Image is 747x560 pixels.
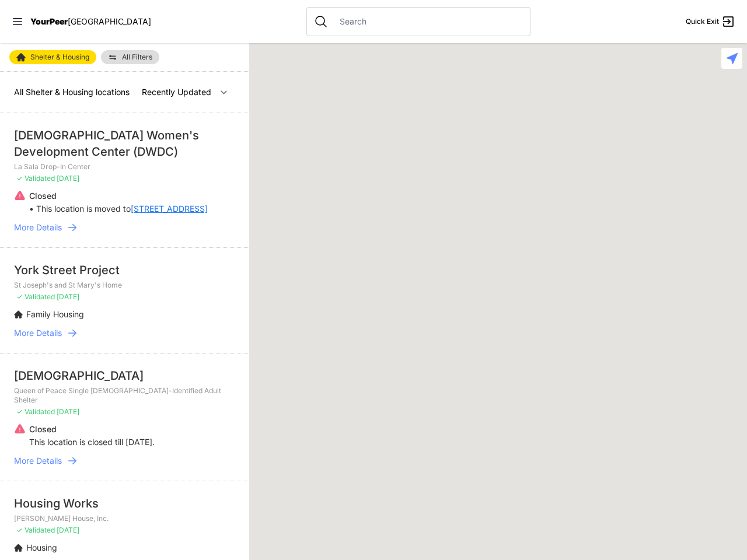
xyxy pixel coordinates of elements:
span: [GEOGRAPHIC_DATA] [68,16,151,26]
a: [STREET_ADDRESS] [131,203,208,215]
a: More Details [14,327,235,339]
a: All Filters [101,50,159,64]
span: [DATE] [57,526,79,534]
span: ✓ Validated [16,526,55,534]
a: More Details [14,222,235,233]
p: Closed [29,190,208,202]
span: ✓ Validated [16,174,55,183]
span: Shelter & Housing [30,54,89,61]
span: All Shelter & Housing locations [14,87,130,97]
a: Quick Exit [686,15,735,29]
span: Housing [26,542,57,552]
input: Search [333,16,523,27]
p: La Sala Drop-In Center [14,162,235,171]
span: [DATE] [57,407,79,416]
p: Closed [29,423,155,435]
a: Shelter & Housing [9,50,96,64]
span: More Details [14,455,62,467]
span: Quick Exit [686,17,719,26]
div: York Street Project [14,262,235,278]
div: [DEMOGRAPHIC_DATA] Women's Development Center (DWDC) [14,127,235,160]
a: YourPeer[GEOGRAPHIC_DATA] [30,18,151,25]
span: More Details [14,327,62,339]
p: • This location is moved to [29,203,208,215]
p: [PERSON_NAME] House, Inc. [14,514,235,523]
span: [DATE] [57,292,79,301]
div: Housing Works [14,495,235,512]
span: More Details [14,222,62,233]
span: YourPeer [30,16,68,26]
span: All Filters [122,54,152,61]
div: [DEMOGRAPHIC_DATA] [14,367,235,384]
p: St Joseph's and St Mary's Home [14,281,235,290]
span: [DATE] [57,174,79,183]
span: Family Housing [26,309,84,319]
p: Queen of Peace Single [DEMOGRAPHIC_DATA]-Identified Adult Shelter [14,386,235,405]
p: This location is closed till [DATE]. [29,436,155,448]
span: ✓ Validated [16,407,55,416]
a: More Details [14,455,235,467]
span: ✓ Validated [16,292,55,301]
